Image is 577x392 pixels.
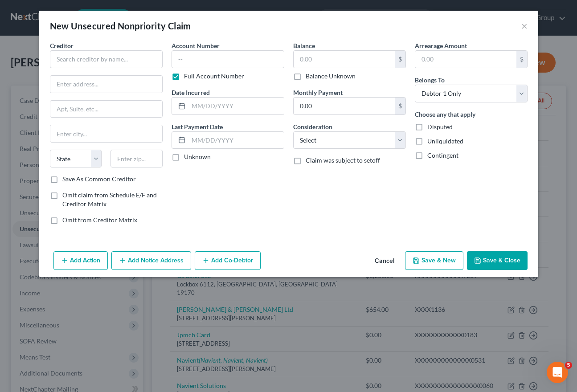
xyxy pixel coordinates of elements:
[293,88,343,97] label: Monthly Payment
[111,251,191,270] button: Add Notice Address
[172,50,284,68] input: --
[547,362,568,383] iframe: Intercom live chat
[427,123,453,131] span: Disputed
[188,98,284,114] input: MM/DD/YYYY
[184,72,244,81] label: Full Account Number
[50,50,163,68] input: Search creditor by name...
[53,251,108,270] button: Add Action
[62,191,157,208] span: Omit claim from Schedule E/F and Creditor Matrix
[415,51,516,68] input: 0.00
[172,41,220,50] label: Account Number
[467,251,528,270] button: Save & Close
[415,41,467,50] label: Arrearage Amount
[184,152,211,161] label: Unknown
[110,150,163,167] input: Enter zip...
[306,156,380,164] span: Claim was subject to setoff
[405,251,463,270] button: Save & New
[50,76,162,93] input: Enter address...
[50,42,74,49] span: Creditor
[395,98,405,114] div: $
[516,51,527,68] div: $
[188,132,284,149] input: MM/DD/YYYY
[172,88,210,97] label: Date Incurred
[50,125,162,142] input: Enter city...
[293,122,332,131] label: Consideration
[293,41,315,50] label: Balance
[427,137,463,145] span: Unliquidated
[62,175,136,184] label: Save As Common Creditor
[306,72,356,81] label: Balance Unknown
[427,151,458,159] span: Contingent
[565,362,572,369] span: 5
[395,51,405,68] div: $
[50,101,162,118] input: Apt, Suite, etc...
[195,251,261,270] button: Add Co-Debtor
[172,122,223,131] label: Last Payment Date
[62,216,137,224] span: Omit from Creditor Matrix
[368,252,401,270] button: Cancel
[415,110,475,119] label: Choose any that apply
[521,20,528,31] button: ×
[294,98,395,114] input: 0.00
[294,51,395,68] input: 0.00
[50,20,191,32] div: New Unsecured Nonpriority Claim
[415,76,445,84] span: Belongs To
